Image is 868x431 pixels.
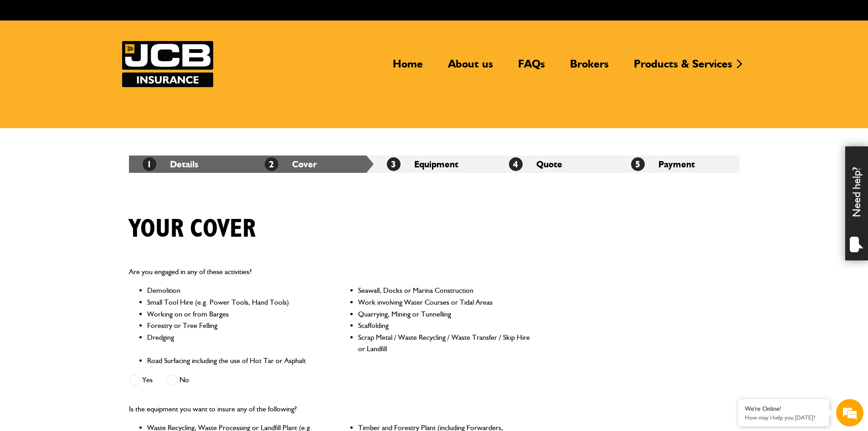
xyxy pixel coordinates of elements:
[122,41,213,87] img: JCB Insurance Services logo
[441,57,500,78] a: About us
[631,157,645,171] span: 5
[251,156,373,173] li: Cover
[358,320,531,332] li: Scaffolding
[147,320,320,332] li: Forestry or Tree Felling
[147,285,320,296] li: Demolition
[509,157,523,171] span: 4
[745,405,822,413] div: We're Online!
[627,57,739,78] a: Products & Services
[122,41,213,87] a: JCB Insurance Services
[143,159,198,170] a: 1Details
[386,57,430,78] a: Home
[563,57,616,78] a: Brokers
[358,296,531,308] li: Work involving Water Courses or Tidal Areas
[143,157,156,171] span: 1
[495,156,617,173] li: Quote
[265,157,278,171] span: 2
[358,308,531,320] li: Quarrying, Mining or Tunnelling
[845,146,868,260] div: Need help?
[129,214,256,244] h1: Your cover
[617,156,740,173] li: Payment
[745,414,822,421] p: How may I help you today?
[129,374,153,386] label: Yes
[511,57,552,78] a: FAQs
[129,266,531,278] p: Are you engaged in any of these activities?
[358,332,531,355] li: Scrap Metal / Waste Recycling / Waste Transfer / Skip Hire or Landfill
[387,157,401,171] span: 3
[166,374,189,386] label: No
[373,156,495,173] li: Equipment
[129,403,531,415] p: Is the equipment you want to insure any of the following?
[147,308,320,320] li: Working on or from Barges
[147,296,320,308] li: Small Tool Hire (e.g. Power Tools, Hand Tools)
[147,355,320,367] li: Road Surfacing including the use of Hot Tar or Asphalt
[147,332,320,355] li: Dredging
[358,285,531,296] li: Seawall, Docks or Marina Construction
